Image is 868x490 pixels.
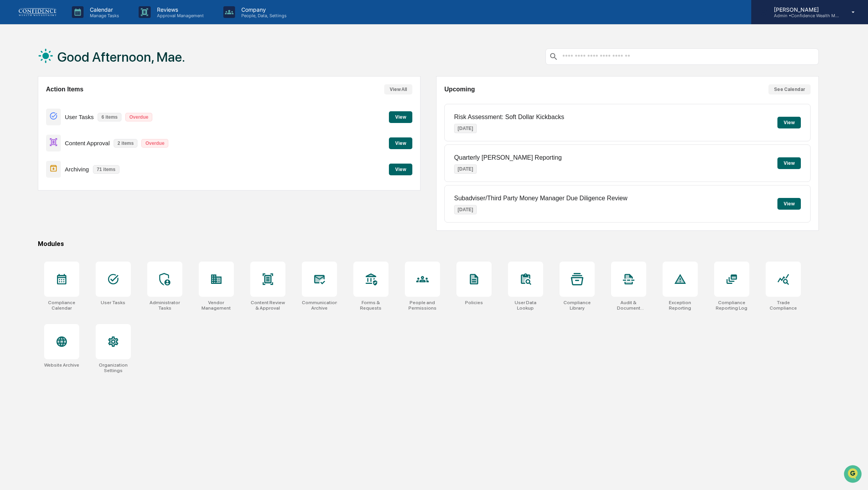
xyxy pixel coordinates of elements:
div: Communications Archive [302,300,337,311]
div: Organization Settings [96,362,131,373]
p: 71 items [93,165,119,174]
p: Manage Tasks [84,13,123,18]
div: User Data Lookup [508,300,543,311]
img: 1746055101610-c473b297-6a78-478c-a979-82029cc54cd1 [8,60,22,74]
a: View [389,165,412,173]
p: 6 items [98,113,121,121]
p: [PERSON_NAME] [768,6,840,13]
p: Quarterly [PERSON_NAME] Reporting [454,154,562,161]
p: [DATE] [454,205,477,214]
div: Compliance Reporting Log [714,300,749,311]
button: View [777,157,801,169]
div: Compliance Library [560,300,595,311]
div: Start new chat [27,60,128,68]
div: Modules [38,240,819,248]
p: Company [235,6,291,13]
p: Reviews [151,6,208,13]
button: View [389,164,412,175]
p: People, Data, Settings [235,13,291,18]
div: Vendor Management [199,300,234,311]
div: Trade Compliance [766,300,801,311]
div: Policies [465,300,483,305]
div: People and Permissions [405,300,440,311]
button: View [777,198,801,210]
p: [DATE] [454,124,477,133]
p: Calendar [84,6,123,13]
button: View [389,111,412,123]
div: Exception Reporting [663,300,698,311]
p: User Tasks [65,114,94,120]
a: View [389,139,412,146]
a: Powered byPylon [55,132,94,138]
div: We're available if you need us! [27,68,99,74]
p: Archiving [65,166,89,173]
a: 🖐️Preclearance [5,95,53,109]
span: Pylon [78,132,94,138]
p: How can we help? [8,16,142,29]
span: Data Lookup [16,113,49,121]
p: Subadviser/Third Party Money Manager Due Diligence Review [454,195,627,202]
div: 🖐️ [8,99,14,105]
a: 🔎Data Lookup [5,110,52,124]
p: Content Approval [65,140,110,146]
div: Administrator Tasks [147,300,182,311]
span: Preclearance [16,98,50,106]
div: 🔎 [8,114,14,120]
button: Start new chat [133,62,142,71]
div: User Tasks [101,300,125,305]
iframe: Open customer support [843,464,864,485]
a: View [389,113,412,120]
button: View All [384,84,412,94]
span: Attestations [64,98,97,106]
div: Compliance Calendar [44,300,79,311]
p: Overdue [125,113,152,121]
p: Overdue [141,139,168,148]
button: View [389,137,412,149]
h2: Action Items [46,86,84,93]
div: Forms & Requests [353,300,389,311]
h2: Upcoming [444,86,475,93]
p: Admin • Confidence Wealth Management [768,13,840,18]
button: See Calendar [768,84,811,94]
div: Audit & Document Logs [611,300,646,311]
div: 🗄️ [57,99,63,105]
p: Risk Assessment: Soft Dollar Kickbacks [454,114,564,121]
p: 2 items [114,139,137,148]
div: Content Review & Approval [250,300,285,311]
button: View [777,117,801,128]
p: Approval Management [151,13,208,18]
a: 🗄️Attestations [53,95,100,109]
div: Website Archive [44,362,79,368]
img: logo [19,8,56,16]
p: [DATE] [454,164,477,174]
h1: Good Afternoon, Mae. [57,49,185,65]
